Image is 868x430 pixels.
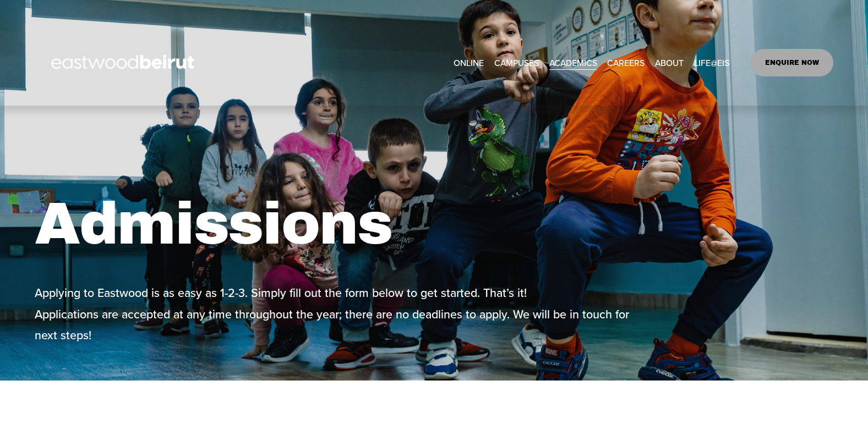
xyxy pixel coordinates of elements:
[694,54,729,71] a: folder dropdown
[655,55,684,70] span: ABOUT
[607,54,645,71] a: CAREERS
[655,54,684,71] a: folder dropdown
[549,54,597,71] a: folder dropdown
[35,189,833,260] h1: Admissions
[35,282,632,346] p: Applying to Eastwood is as easy as 1-2-3. Simply fill out the form below to get started. That’s i...
[750,49,833,76] a: ENQUIRE NOW
[454,54,484,71] a: ONLINE
[549,55,597,70] span: ACADEMICS
[694,55,729,70] span: LIFE@EIS
[494,55,539,70] span: CAMPUSES
[494,54,539,71] a: folder dropdown
[35,35,214,91] img: EastwoodIS Global Site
